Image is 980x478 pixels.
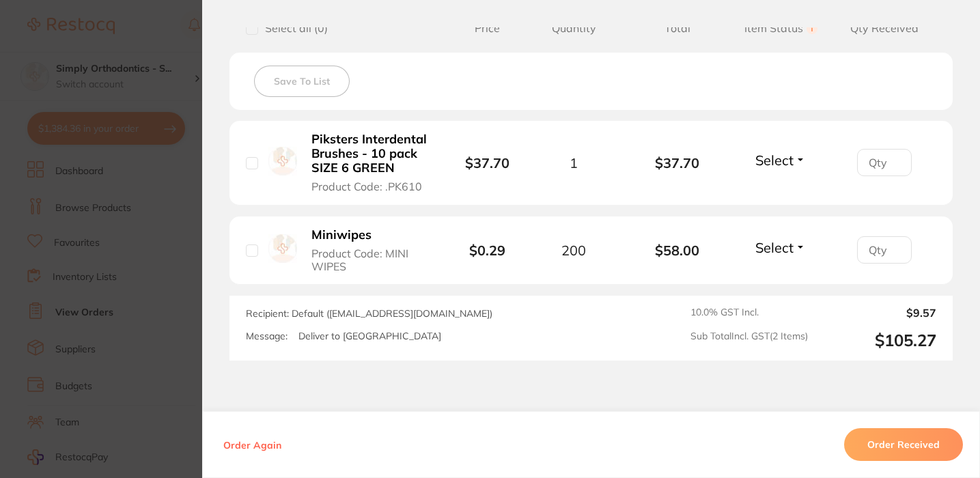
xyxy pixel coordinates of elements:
input: Qty [857,149,912,176]
span: Recipient: Default ( [EMAIL_ADDRESS][DOMAIN_NAME] ) [246,307,492,320]
span: 200 [561,242,586,258]
span: Sub Total Incl. GST ( 2 Items) [690,331,808,350]
span: Product Code: .PK610 [311,180,422,193]
p: Deliver to [GEOGRAPHIC_DATA] [298,331,441,342]
img: Miniwipes [268,234,297,263]
button: Select [751,239,810,256]
button: Save To List [254,66,350,97]
span: Select all ( 0 ) [258,22,328,35]
button: Piksters Interdental Brushes - 10 pack SIZE 6 GREEN Product Code: .PK610 [307,132,432,193]
img: Piksters Interdental Brushes - 10 pack SIZE 6 GREEN [268,147,297,175]
label: Message: [246,331,288,342]
b: $58.00 [626,242,729,258]
output: $9.57 [819,307,936,319]
b: Piksters Interdental Brushes - 10 pack SIZE 6 GREEN [311,132,428,175]
span: 1 [570,155,578,171]
span: Qty Received [832,22,936,35]
span: Total [626,22,729,35]
input: Qty [857,236,912,264]
span: Price [453,22,522,35]
span: Item Status [729,22,833,35]
span: Select [755,152,794,169]
output: $105.27 [819,331,936,350]
span: Product Code: MINI WIPES [311,247,428,272]
button: Select [751,152,810,169]
span: Select [755,239,794,256]
b: $37.70 [465,154,509,171]
span: 10.0 % GST Incl. [690,307,808,319]
b: Miniwipes [311,228,372,242]
button: Order Received [844,428,963,461]
b: $0.29 [469,242,505,259]
button: Miniwipes Product Code: MINI WIPES [307,227,432,273]
b: $37.70 [626,155,729,171]
button: Order Again [219,438,285,451]
span: Quantity [522,22,626,35]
